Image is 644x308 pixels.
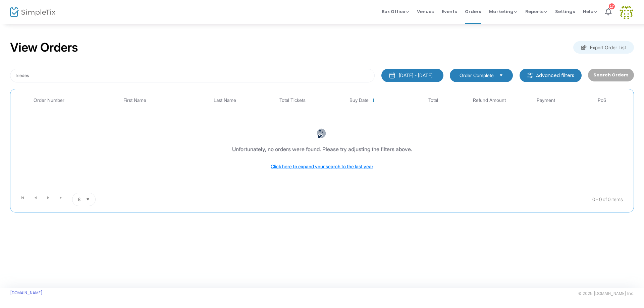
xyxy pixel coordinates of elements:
span: Events [442,3,457,20]
m-button: Advanced filters [520,69,582,82]
img: monthly [389,72,395,79]
h2: View Orders [10,40,78,55]
th: Refund Amount [461,93,518,108]
span: Payment [537,98,555,103]
div: [DATE] - [DATE] [399,72,432,79]
span: Order Complete [460,72,494,79]
button: Select [496,72,506,79]
button: Select [83,193,93,206]
span: Box Office [382,8,409,15]
span: Reports [525,8,547,15]
th: Total [405,93,462,108]
div: Unfortunately, no orders were found. Please try adjusting the filters above. [232,145,412,153]
span: Marketing [489,8,517,15]
th: Total Tickets [264,93,321,108]
div: 17 [609,3,615,9]
span: Click here to expand your search to the last year [271,164,373,169]
img: face-thinking.png [316,128,326,138]
button: [DATE] - [DATE] [381,69,443,82]
div: Data table [14,93,630,190]
span: PoS [598,98,606,103]
span: Venues [417,3,434,20]
span: Buy Date [350,98,369,103]
input: Search by name, email, phone, order number, ip address, or last 4 digits of card [10,69,375,82]
img: filter [527,72,534,79]
span: 8 [78,196,80,203]
span: First Name [123,98,146,103]
span: Settings [555,3,575,20]
a: [DOMAIN_NAME] [10,290,43,296]
span: © 2025 [DOMAIN_NAME] Inc. [578,291,634,296]
span: Orders [465,3,481,20]
span: Order Number [34,98,64,103]
span: Sortable [371,98,376,103]
kendo-pager-info: 0 - 0 of 0 items [162,193,623,206]
span: Last Name [214,98,236,103]
span: Help [583,8,597,15]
